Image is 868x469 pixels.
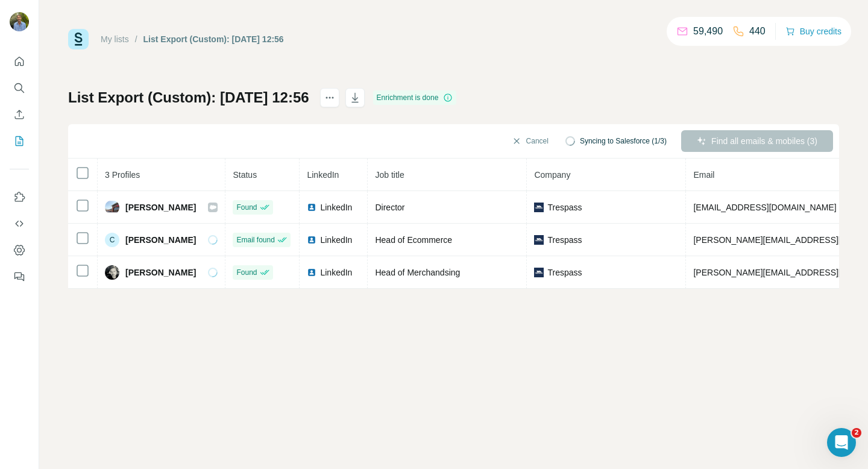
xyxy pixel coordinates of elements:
[10,130,29,152] button: My lists
[693,170,714,180] span: Email
[307,268,316,277] img: LinkedIn logo
[503,130,557,152] button: Cancel
[143,33,284,45] div: List Export (Custom): [DATE] 12:56
[307,235,316,245] img: LinkedIn logo
[534,203,544,212] img: company-logo
[375,235,452,245] span: Head of Ecommerce
[307,170,339,180] span: LinkedIn
[375,268,460,277] span: Head of Merchandsing
[68,88,309,107] h1: List Export (Custom): [DATE] 12:56
[827,428,856,457] iframe: Intercom live chat
[375,203,404,212] span: Director
[10,266,29,288] button: Feedback
[236,267,257,278] span: Found
[547,201,582,213] span: Trespass
[10,51,29,72] button: Quick start
[534,235,544,245] img: company-logo
[135,33,137,45] li: /
[101,34,129,44] a: My lists
[105,200,119,215] img: Avatar
[10,239,29,261] button: Dashboard
[320,234,352,246] span: LinkedIn
[68,29,89,49] img: Surfe Logo
[534,268,544,277] img: company-logo
[10,186,29,208] button: Use Surfe on LinkedIn
[105,170,140,180] span: 3 Profiles
[125,201,196,213] span: [PERSON_NAME]
[547,234,582,246] span: Trespass
[852,428,861,438] span: 2
[105,233,119,247] div: C
[547,266,582,279] span: Trespass
[375,170,404,180] span: Job title
[10,213,29,234] button: Use Surfe API
[320,201,352,213] span: LinkedIn
[693,24,723,39] p: 59,490
[10,104,29,125] button: Enrich CSV
[320,88,339,107] button: actions
[105,265,119,280] img: Avatar
[785,23,841,40] button: Buy credits
[236,234,274,245] span: Email found
[10,12,29,31] img: Avatar
[125,234,196,246] span: [PERSON_NAME]
[10,77,29,99] button: Search
[373,90,457,105] div: Enrichment is done
[307,203,316,212] img: LinkedIn logo
[125,266,196,279] span: [PERSON_NAME]
[534,170,570,180] span: Company
[233,170,257,180] span: Status
[749,24,766,39] p: 440
[580,136,667,146] span: Syncing to Salesforce (1/3)
[320,266,352,279] span: LinkedIn
[693,203,836,212] span: [EMAIL_ADDRESS][DOMAIN_NAME]
[236,202,257,213] span: Found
